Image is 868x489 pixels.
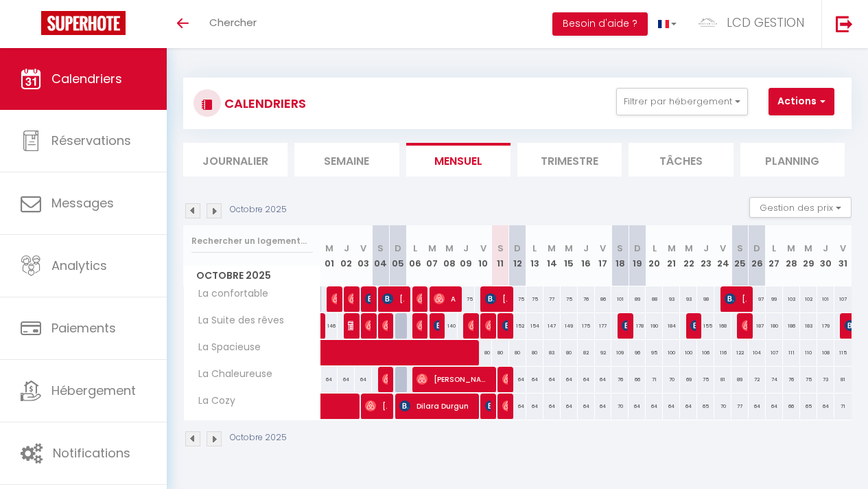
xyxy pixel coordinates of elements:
div: 64 [338,367,355,392]
span: [PERSON_NAME] [485,286,507,312]
div: 75 [458,286,475,312]
th: 18 [611,225,629,286]
div: 106 [697,340,714,365]
span: [PERSON_NAME] [434,312,439,339]
th: 22 [680,225,697,286]
div: 190 [646,313,663,339]
div: 64 [578,394,595,419]
th: 07 [423,225,441,286]
div: 86 [595,286,612,312]
span: [PERSON_NAME] [331,286,337,312]
th: 30 [817,225,834,286]
span: Réservations [51,132,131,149]
div: 64 [526,367,543,392]
div: 65 [697,394,714,419]
div: 93 [680,286,697,312]
th: 12 [509,225,526,286]
div: 89 [731,367,749,392]
div: 64 [321,367,338,392]
div: 146 [321,313,338,339]
li: Mensuel [406,143,511,177]
th: 19 [629,225,646,286]
abbr: S [617,242,623,255]
button: Filtrer par hébergement [616,88,748,115]
div: 109 [611,340,629,365]
abbr: J [823,242,828,255]
li: Trimestre [517,143,622,177]
abbr: M [445,242,454,255]
button: Actions [769,88,834,115]
div: 64 [817,394,834,419]
abbr: V [600,242,606,255]
th: 03 [355,225,372,286]
div: 178 [629,313,646,339]
span: [PERSON_NAME] [382,312,388,339]
abbr: M [548,242,556,255]
div: 149 [561,313,578,339]
div: 179 [817,313,834,339]
div: 168 [714,313,731,339]
span: Alertes Services As [417,286,422,312]
div: 64 [680,394,697,419]
th: 14 [543,225,561,286]
div: 89 [629,286,646,312]
div: 93 [663,286,680,312]
abbr: L [653,242,657,255]
div: 70 [611,394,629,419]
div: 64 [629,394,646,419]
div: 116 [714,340,731,365]
div: 184 [663,313,680,339]
th: 29 [800,225,817,286]
div: 64 [749,394,766,419]
th: 02 [338,225,355,286]
th: 17 [595,225,612,286]
a: [PERSON_NAME] [316,313,322,339]
span: Alertes Services As [434,286,456,312]
th: 06 [406,225,423,286]
div: 180 [766,313,783,339]
th: 16 [578,225,595,286]
span: [PERSON_NAME] [417,366,488,392]
div: 64 [561,367,578,392]
span: [PERSON_NAME] [365,286,371,312]
div: 140 [441,313,458,339]
span: Notifications [53,444,130,462]
span: La Chaleureuse [186,367,276,382]
div: 102 [800,286,817,312]
div: 64 [509,394,526,419]
abbr: M [804,242,812,255]
abbr: L [413,242,417,255]
div: 96 [629,340,646,365]
div: 70 [663,367,680,392]
div: 64 [543,367,561,392]
th: 20 [646,225,663,286]
div: 103 [783,286,800,312]
th: 31 [834,225,852,286]
div: 101 [817,286,834,312]
div: 75 [561,286,578,312]
div: 64 [766,394,783,419]
span: Hébergement [51,382,136,399]
button: Besoin d'aide ? [552,12,648,36]
span: [PERSON_NAME] [382,286,404,312]
div: 107 [834,286,852,312]
div: 76 [578,286,595,312]
span: Paiements [51,319,116,337]
div: 147 [543,313,561,339]
div: 81 [714,367,731,392]
div: 73 [817,367,834,392]
div: 64 [578,367,595,392]
div: 97 [749,286,766,312]
div: 71 [646,367,663,392]
div: 75 [526,286,543,312]
th: 09 [458,225,475,286]
div: 64 [509,367,526,392]
div: 75 [509,286,526,312]
div: 74 [766,367,783,392]
abbr: M [668,242,676,255]
div: 110 [800,340,817,365]
span: [PERSON_NAME] [365,393,387,419]
div: 66 [629,367,646,392]
abbr: S [737,242,743,255]
div: 104 [749,340,766,365]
